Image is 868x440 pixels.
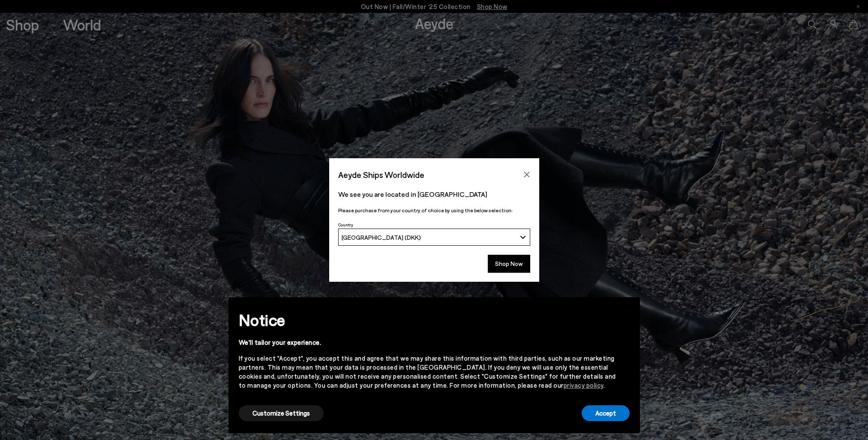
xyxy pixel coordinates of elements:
p: Please purchase from your country of choice by using the below selection: [338,206,530,214]
span: [GEOGRAPHIC_DATA] (DKK) [342,234,421,241]
button: Accept [582,405,630,421]
span: Country [338,222,353,227]
span: Aeyde Ships Worldwide [338,167,424,182]
button: Customize Settings [239,405,324,421]
h2: Notice [239,309,616,331]
button: Close [520,168,533,181]
button: Close this notice [616,300,637,320]
div: If you select "Accept", you accept this and agree that we may share this information with third p... [239,354,616,390]
p: We see you are located in [GEOGRAPHIC_DATA] [338,189,530,199]
a: privacy policy [564,381,604,389]
span: × [623,304,629,316]
button: Shop Now [488,255,530,273]
div: We'll tailor your experience. [239,338,616,347]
